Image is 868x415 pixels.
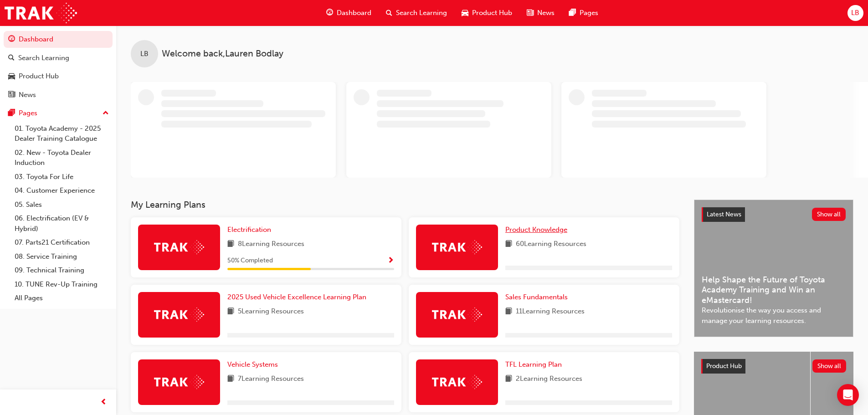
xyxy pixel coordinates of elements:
a: 07. Parts21 Certification [11,236,113,250]
span: book-icon [227,306,234,318]
span: news-icon [8,91,15,99]
div: Search Learning [18,53,69,63]
span: guage-icon [326,7,333,19]
img: Trak [154,240,204,254]
span: Search Learning [396,8,447,18]
span: book-icon [227,239,234,250]
a: pages-iconPages [562,4,606,22]
span: news-icon [527,7,534,19]
img: Trak [5,3,77,23]
button: Pages [4,105,113,122]
span: Vehicle Systems [227,360,278,369]
a: 02. New - Toyota Dealer Induction [11,146,113,170]
span: 50 % Completed [227,256,273,266]
a: Product HubShow all [701,359,846,374]
span: Pages [580,8,598,18]
div: News [19,90,36,100]
span: 7 Learning Resources [238,374,304,385]
a: News [4,87,113,103]
a: news-iconNews [519,4,562,22]
a: Product Knowledge [505,225,571,235]
span: book-icon [227,374,234,385]
button: Show all [812,359,847,373]
span: 60 Learning Resources [516,239,586,250]
a: 04. Customer Experience [11,184,113,198]
span: search-icon [8,54,15,62]
span: prev-icon [100,397,107,408]
img: Trak [154,375,204,389]
span: Latest News [707,210,741,218]
a: 03. Toyota For Life [11,170,113,184]
div: Pages [19,108,37,118]
button: DashboardSearch LearningProduct HubNews [4,29,113,105]
span: Help Shape the Future of Toyota Academy Training and Win an eMastercard! [702,275,846,306]
span: Revolutionise the way you access and manage your learning resources. [702,305,846,326]
button: LB [847,5,863,21]
span: Dashboard [337,8,371,18]
span: book-icon [505,306,512,318]
div: Product Hub [19,71,59,82]
span: pages-icon [8,109,15,118]
a: Dashboard [4,31,113,48]
a: search-iconSearch Learning [379,4,454,22]
a: guage-iconDashboard [319,4,379,22]
a: 10. TUNE Rev-Up Training [11,277,113,292]
span: Electrification [227,225,271,234]
span: LB [851,8,859,18]
a: Product Hub [4,68,113,85]
a: Electrification [227,225,275,235]
a: 06. Electrification (EV & Hybrid) [11,211,113,236]
span: LB [140,49,149,59]
a: 2025 Used Vehicle Excellence Learning Plan [227,292,370,302]
span: Product Hub [472,8,512,18]
a: 09. Technical Training [11,263,113,277]
span: Welcome back , Lauren Bodlay [162,49,283,59]
a: Latest NewsShow allHelp Shape the Future of Toyota Academy Training and Win an eMastercard!Revolu... [694,200,853,337]
button: Show all [812,208,846,221]
span: Product Hub [706,362,742,370]
span: car-icon [462,7,468,19]
span: up-icon [103,108,109,119]
div: Open Intercom Messenger [837,384,859,406]
a: 05. Sales [11,198,113,212]
a: 01. Toyota Academy - 2025 Dealer Training Catalogue [11,122,113,146]
span: 5 Learning Resources [238,306,304,318]
span: Sales Fundamentals [505,293,568,301]
a: Sales Fundamentals [505,292,571,302]
span: 8 Learning Resources [238,239,304,250]
span: 2 Learning Resources [516,374,582,385]
img: Trak [154,307,204,322]
span: 11 Learning Resources [516,306,585,318]
span: 2025 Used Vehicle Excellence Learning Plan [227,293,366,301]
a: Latest NewsShow all [702,207,846,222]
span: News [537,8,555,18]
img: Trak [432,240,482,254]
span: book-icon [505,239,512,250]
span: pages-icon [569,7,576,19]
button: Show Progress [387,255,394,266]
span: TFL Learning Plan [505,360,562,369]
span: search-icon [386,7,392,19]
span: car-icon [8,72,15,81]
h3: My Learning Plans [131,200,679,210]
img: Trak [432,307,482,322]
span: Product Knowledge [505,225,567,234]
span: guage-icon [8,36,15,44]
a: car-iconProduct Hub [454,4,519,22]
a: Vehicle Systems [227,359,282,370]
img: Trak [432,375,482,389]
a: TFL Learning Plan [505,359,565,370]
a: All Pages [11,291,113,305]
span: Show Progress [387,257,394,265]
span: book-icon [505,374,512,385]
a: Search Learning [4,50,113,67]
a: 08. Service Training [11,250,113,264]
